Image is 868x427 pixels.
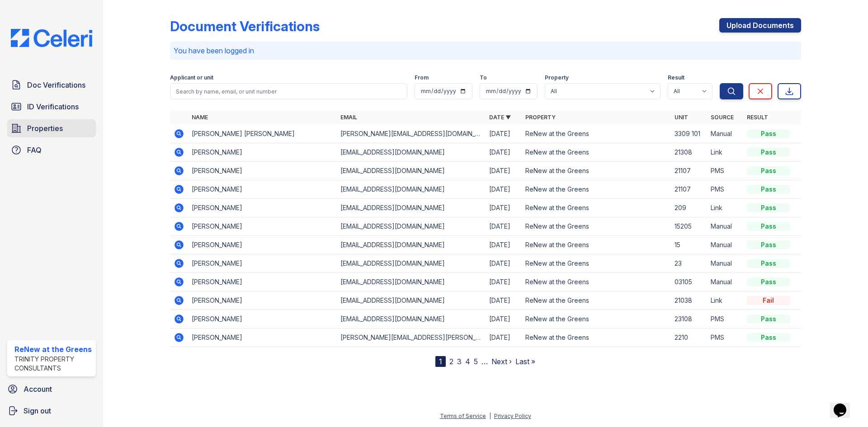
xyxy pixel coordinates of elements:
[707,217,743,236] td: Manual
[486,254,522,273] td: [DATE]
[675,114,688,121] a: Unit
[486,162,522,180] td: [DATE]
[522,217,670,236] td: ReNew at the Greens
[27,145,42,155] span: FAQ
[707,328,743,347] td: PMS
[337,273,486,291] td: [EMAIL_ADDRESS][DOMAIN_NAME]
[337,236,486,254] td: [EMAIL_ADDRESS][DOMAIN_NAME]
[170,18,320,34] div: Document Verifications
[747,148,790,157] div: Pass
[747,129,790,138] div: Pass
[671,291,707,310] td: 21038
[188,199,337,217] td: [PERSON_NAME]
[671,236,707,254] td: 15
[14,344,92,355] div: ReNew at the Greens
[671,310,707,328] td: 23108
[24,405,51,416] span: Sign out
[671,328,707,347] td: 2210
[525,114,556,121] a: Property
[747,166,790,175] div: Pass
[707,236,743,254] td: Manual
[337,143,486,162] td: [EMAIL_ADDRESS][DOMAIN_NAME]
[522,273,670,291] td: ReNew at the Greens
[489,413,491,419] div: |
[707,199,743,217] td: Link
[707,254,743,273] td: Manual
[486,273,522,291] td: [DATE]
[481,356,488,367] span: …
[486,143,522,162] td: [DATE]
[671,199,707,217] td: 209
[671,217,707,236] td: 15205
[486,291,522,310] td: [DATE]
[747,277,790,286] div: Pass
[4,29,99,47] img: CE_Logo_Blue-a8612792a0a2168367f1c8372b55b34899dd931a85d93a1a3d3e32e68fde9ad4.png
[7,141,96,159] a: FAQ
[522,180,670,199] td: ReNew at the Greens
[707,180,743,199] td: PMS
[747,314,790,324] div: Pass
[707,125,743,143] td: Manual
[27,101,79,112] span: ID Verifications
[27,80,85,90] span: Doc Verifications
[707,291,743,310] td: Link
[465,357,470,366] a: 4
[522,236,670,254] td: ReNew at the Greens
[522,199,670,217] td: ReNew at the Greens
[188,162,337,180] td: [PERSON_NAME]
[707,143,743,162] td: Link
[188,236,337,254] td: [PERSON_NAME]
[188,310,337,328] td: [PERSON_NAME]
[486,125,522,143] td: [DATE]
[449,357,453,366] a: 2
[415,74,429,81] label: From
[522,162,670,180] td: ReNew at the Greens
[4,402,99,420] a: Sign out
[188,143,337,162] td: [PERSON_NAME]
[337,291,486,310] td: [EMAIL_ADDRESS][DOMAIN_NAME]
[522,328,670,347] td: ReNew at the Greens
[671,162,707,180] td: 21107
[486,217,522,236] td: [DATE]
[522,310,670,328] td: ReNew at the Greens
[671,143,707,162] td: 21308
[707,273,743,291] td: Manual
[474,357,478,366] a: 5
[337,328,486,347] td: [PERSON_NAME][EMAIL_ADDRESS][PERSON_NAME][DOMAIN_NAME]
[522,143,670,162] td: ReNew at the Greens
[747,240,790,249] div: Pass
[27,123,63,134] span: Properties
[337,162,486,180] td: [EMAIL_ADDRESS][DOMAIN_NAME]
[4,380,99,398] a: Account
[486,328,522,347] td: [DATE]
[830,391,859,418] iframe: chat widget
[337,199,486,217] td: [EMAIL_ADDRESS][DOMAIN_NAME]
[747,203,790,212] div: Pass
[522,291,670,310] td: ReNew at the Greens
[747,114,768,121] a: Result
[515,357,535,366] a: Last »
[174,45,797,56] p: You have been logged in
[188,328,337,347] td: [PERSON_NAME]
[671,254,707,273] td: 23
[457,357,462,366] a: 3
[747,222,790,231] div: Pass
[491,357,512,366] a: Next ›
[340,114,357,121] a: Email
[337,180,486,199] td: [EMAIL_ADDRESS][DOMAIN_NAME]
[668,74,684,81] label: Result
[711,114,734,121] a: Source
[170,74,213,81] label: Applicant or unit
[24,384,52,394] span: Account
[7,76,96,94] a: Doc Verifications
[747,185,790,194] div: Pass
[7,98,96,116] a: ID Verifications
[719,18,801,33] a: Upload Documents
[545,74,569,81] label: Property
[486,310,522,328] td: [DATE]
[14,355,92,373] div: Trinity Property Consultants
[188,291,337,310] td: [PERSON_NAME]
[7,119,96,137] a: Properties
[188,180,337,199] td: [PERSON_NAME]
